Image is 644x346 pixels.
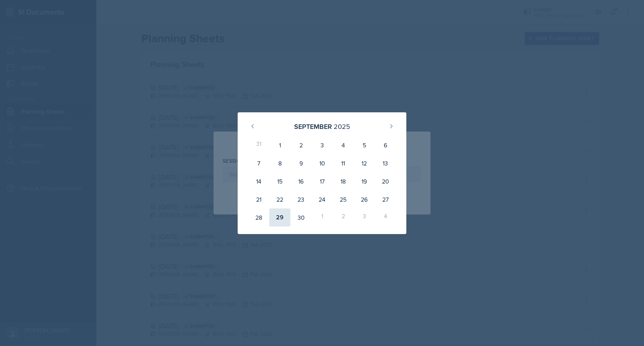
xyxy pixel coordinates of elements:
[248,154,269,172] div: 7
[290,154,311,172] div: 9
[269,172,290,190] div: 15
[333,154,354,172] div: 11
[294,121,332,132] div: September
[333,190,354,208] div: 25
[354,136,375,154] div: 5
[290,172,311,190] div: 16
[290,208,311,227] div: 30
[333,172,354,190] div: 18
[333,136,354,154] div: 4
[269,190,290,208] div: 22
[354,190,375,208] div: 26
[311,172,333,190] div: 17
[354,154,375,172] div: 12
[248,190,269,208] div: 21
[375,190,396,208] div: 27
[354,172,375,190] div: 19
[354,208,375,227] div: 3
[311,208,333,227] div: 1
[375,208,396,227] div: 4
[269,136,290,154] div: 1
[248,172,269,190] div: 14
[375,136,396,154] div: 6
[311,136,333,154] div: 3
[311,190,333,208] div: 24
[290,190,311,208] div: 23
[333,208,354,227] div: 2
[375,154,396,172] div: 13
[269,208,290,227] div: 29
[290,136,311,154] div: 2
[375,172,396,190] div: 20
[311,154,333,172] div: 10
[334,121,350,132] div: 2025
[248,136,269,154] div: 31
[248,208,269,227] div: 28
[269,154,290,172] div: 8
